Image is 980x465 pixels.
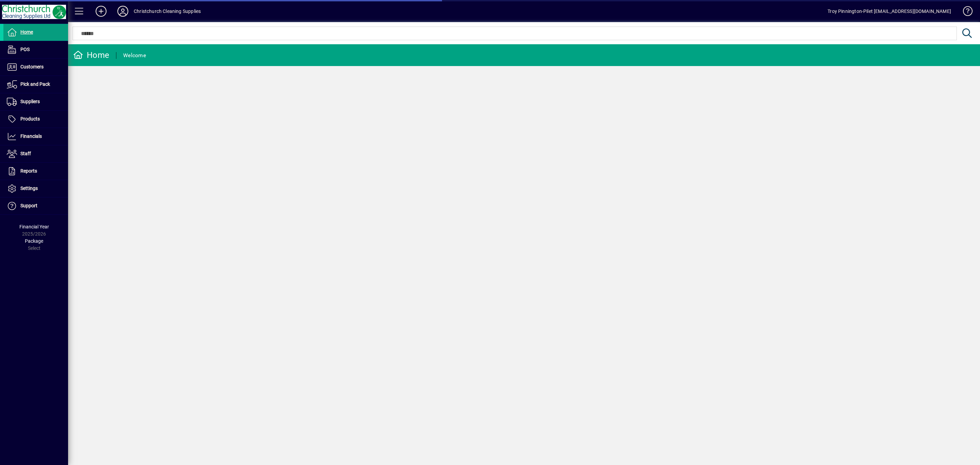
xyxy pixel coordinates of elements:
[3,41,68,58] a: POS
[134,6,201,17] div: Christchurch Cleaning Supplies
[20,81,50,87] span: Pick and Pack
[20,64,44,69] span: Customers
[20,116,40,122] span: Products
[20,151,31,156] span: Staff
[3,59,68,76] a: Customers
[3,128,68,145] a: Financials
[20,168,37,174] span: Reports
[3,76,68,93] a: Pick and Pack
[3,163,68,180] a: Reports
[20,99,40,104] span: Suppliers
[20,186,38,191] span: Settings
[25,238,43,244] span: Package
[123,50,146,61] div: Welcome
[20,133,42,139] span: Financials
[3,111,68,128] a: Products
[112,5,134,17] button: Profile
[90,5,112,17] button: Add
[3,93,68,110] a: Suppliers
[20,203,37,208] span: Support
[3,197,68,214] a: Support
[3,145,68,162] a: Staff
[73,50,109,61] div: Home
[19,224,49,229] span: Financial Year
[958,1,971,23] a: Knowledge Base
[20,47,30,52] span: POS
[828,6,951,17] div: Troy Pinnington-Pilet [EMAIL_ADDRESS][DOMAIN_NAME]
[20,29,33,35] span: Home
[3,180,68,197] a: Settings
